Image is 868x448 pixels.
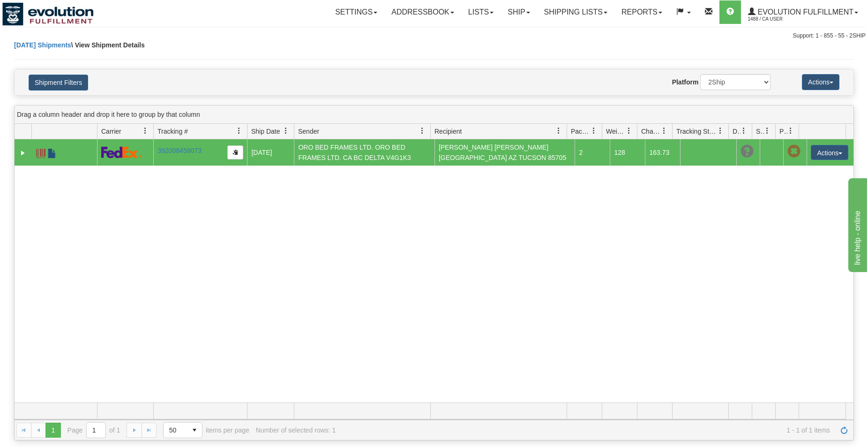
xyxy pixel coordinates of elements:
[656,123,672,139] a: Charge filter column settings
[298,127,319,136] span: Sender
[586,123,602,139] a: Packages filter column settings
[783,123,799,139] a: Pickup Status filter column settings
[614,0,669,24] a: Reports
[278,123,294,139] a: Ship Date filter column settings
[645,139,680,166] td: 163.73
[676,127,717,136] span: Tracking Status
[414,123,430,139] a: Sender filter column settings
[461,0,501,24] a: Lists
[736,123,752,139] a: Delivery Status filter column settings
[756,127,764,136] span: Shipment Issues
[169,425,181,435] span: 50
[157,127,188,136] span: Tracking #
[610,139,645,166] td: 128
[47,144,57,159] a: Commercial Invoice
[779,127,787,136] span: Pickup Status
[227,145,243,159] button: Copy to clipboard
[837,423,852,438] a: Refresh
[157,147,201,154] a: 392008458073
[621,123,637,139] a: Weight filter column settings
[537,0,614,24] a: Shipping lists
[501,0,537,24] a: Ship
[802,74,839,90] button: Actions
[733,127,741,136] span: Delivery Status
[87,423,105,438] input: Page 1
[571,127,591,136] span: Packages
[846,176,867,272] iframe: chat widget
[384,0,461,24] a: Addressbook
[36,144,45,159] a: Label
[787,145,801,158] span: Pickup Not Assigned
[756,8,853,16] span: Evolution Fulfillment
[434,127,462,136] span: Recipient
[67,422,120,438] span: Page of 1
[748,15,818,24] span: 1488 / CA User
[641,127,661,136] span: Charge
[163,422,202,438] span: Page sizes drop down
[251,127,280,136] span: Ship Date
[18,148,28,158] a: Expand
[2,2,94,26] img: logo1488.jpg
[231,123,247,139] a: Tracking # filter column settings
[328,0,384,24] a: Settings
[45,423,60,438] span: Page 1
[606,127,626,136] span: Weight
[712,123,728,139] a: Tracking Status filter column settings
[101,127,121,136] span: Carrier
[741,145,754,158] span: Unknown
[741,0,865,24] a: Evolution Fulfillment 1488 / CA User
[14,41,71,49] a: [DATE] Shipments
[2,32,866,40] div: Support: 1 - 855 - 55 - 2SHIP
[137,123,153,139] a: Carrier filter column settings
[342,426,830,434] span: 1 - 1 of 1 items
[575,139,610,166] td: 2
[434,139,575,166] td: [PERSON_NAME] [PERSON_NAME] [GEOGRAPHIC_DATA] AZ TUCSON 85705
[294,139,434,166] td: ORO BED FRAMES LTD. ORO BED FRAMES LTD. CA BC DELTA V4G1K3
[187,423,202,438] span: select
[759,123,775,139] a: Shipment Issues filter column settings
[811,145,848,160] button: Actions
[672,77,699,87] label: Platform
[71,41,145,49] span: \ View Shipment Details
[256,426,336,434] div: Number of selected rows: 1
[29,75,88,91] button: Shipment Filters
[15,106,853,124] div: grid grouping header
[7,6,87,17] div: live help - online
[551,123,567,139] a: Recipient filter column settings
[163,422,249,438] span: items per page
[247,139,294,166] td: [DATE]
[101,146,142,158] img: 2 - FedEx Express®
